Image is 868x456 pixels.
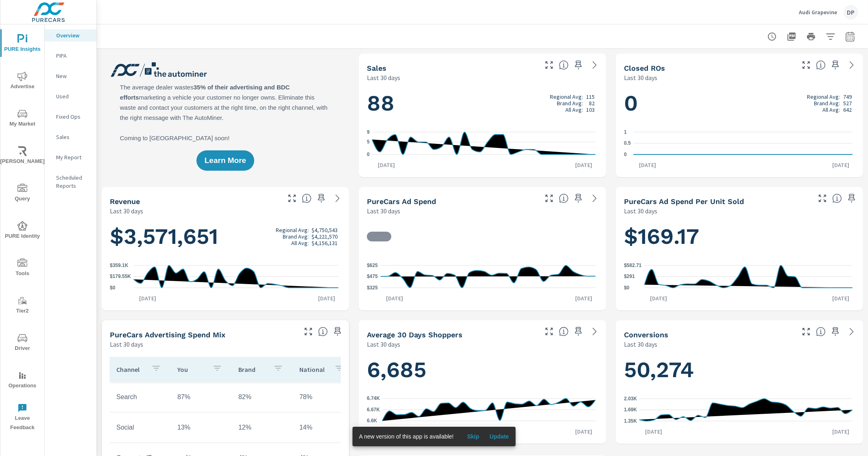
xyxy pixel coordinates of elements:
button: Select Date Range [842,28,858,45]
p: Last 30 days [624,206,657,216]
div: Overview [45,29,96,41]
span: Operations [3,371,42,391]
div: DP [844,5,858,20]
text: 1 [624,129,627,135]
p: You [177,365,206,373]
p: 642 [843,106,852,113]
text: 0 [624,152,627,157]
button: Apply Filters [822,28,839,45]
h5: Closed ROs [624,64,665,72]
text: 6.6K [367,418,377,424]
button: Make Fullscreen [800,59,813,72]
span: Tools [3,258,42,278]
p: 115 [586,93,595,100]
a: See more details in report [588,192,601,205]
div: Fixed Ops [45,111,96,123]
span: Save this to your personalized report [572,325,585,338]
button: Make Fullscreen [286,192,299,205]
span: Average cost of advertising per each vehicle sold at the dealer over the selected date range. The... [832,193,842,203]
p: Last 30 days [110,206,143,216]
p: Last 30 days [624,73,657,83]
p: Channel [116,365,145,373]
span: Update [489,433,509,440]
div: nav menu [0,24,44,436]
p: 103 [586,106,595,113]
p: All Avg: [291,240,309,246]
text: 0.5 [624,141,631,146]
button: Make Fullscreen [543,59,556,72]
span: Skip [463,433,483,440]
p: [DATE] [312,294,341,302]
div: New [45,70,96,82]
span: Query [3,184,42,204]
span: Advertise [3,72,42,91]
p: All Avg: [565,106,583,113]
td: 87% [171,387,232,407]
h5: PureCars Ad Spend [367,197,436,206]
div: My Report [45,151,96,163]
p: [DATE] [569,428,598,436]
h5: Revenue [110,197,140,206]
button: Make Fullscreen [543,192,556,205]
text: 9 [367,129,370,135]
button: Print Report [803,28,819,45]
text: $0 [624,285,630,291]
p: $4,750,543 [312,227,338,233]
p: [DATE] [569,161,598,169]
h5: Average 30 Days Shoppers [367,330,462,339]
p: [DATE] [645,294,673,302]
span: Save this to your personalized report [845,192,858,205]
p: [DATE] [827,428,855,436]
text: 0 [367,152,370,157]
button: "Export Report to PDF" [783,28,800,45]
text: $582.71 [624,263,642,268]
text: $359.1K [110,263,129,268]
a: See more details in report [845,59,858,72]
a: See more details in report [588,325,601,338]
h1: $169.17 [624,223,855,250]
p: Last 30 days [367,339,400,349]
td: Search [110,387,171,407]
p: [DATE] [569,294,598,302]
span: The number of dealer-specified goals completed by a visitor. [Source: This data is provided by th... [816,327,826,337]
h1: 50,274 [624,356,855,384]
p: Overview [56,31,90,39]
td: Social [110,417,171,438]
text: 2.03K [624,396,637,402]
text: $179.55K [110,274,131,280]
h5: Sales [367,64,386,72]
text: $0 [110,285,116,291]
span: Save this to your personalized report [315,192,328,205]
p: Brand Avg: [283,233,309,240]
p: Used [56,92,90,100]
h1: 88 [367,89,598,117]
button: Learn More [196,150,254,171]
text: 6.74K [367,396,380,402]
button: Make Fullscreen [800,325,813,338]
p: Brand Avg: [814,100,840,106]
text: $325 [367,285,378,291]
p: [DATE] [381,294,409,302]
span: A rolling 30 day total of daily Shoppers on the dealership website, averaged over the selected da... [559,327,569,337]
p: Regional Avg: [807,93,840,100]
p: Regional Avg: [550,93,583,100]
div: Scheduled Reports [45,172,96,192]
p: Fixed Ops [56,113,90,121]
p: 527 [843,100,852,106]
h1: 6,685 [367,356,598,383]
span: [PERSON_NAME] [3,146,42,166]
p: Scheduled Reports [56,174,90,190]
div: PIPA [45,50,96,62]
p: 82 [589,100,595,106]
text: 1.69K [624,407,637,413]
p: [DATE] [639,428,668,436]
p: My Report [56,153,90,161]
p: Last 30 days [624,339,657,349]
p: Regional Avg: [276,227,309,233]
span: Number of vehicles sold by the dealership over the selected date range. [Source: This data is sou... [559,60,569,70]
a: See more details in report [331,192,344,205]
p: PIPA [56,52,90,60]
p: Last 30 days [367,73,400,83]
span: Total cost of media for all PureCars channels for the selected dealership group over the selected... [559,193,569,203]
a: See more details in report [588,59,601,72]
